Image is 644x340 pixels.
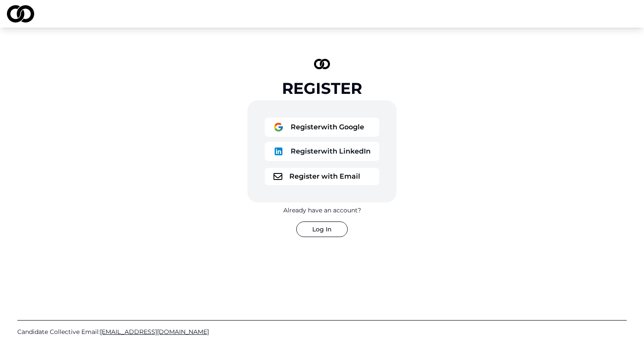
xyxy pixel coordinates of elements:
button: logoRegisterwith Google [265,118,379,137]
img: logo [273,146,284,157]
img: logo [273,173,282,180]
a: Candidate Collective Email:[EMAIL_ADDRESS][DOMAIN_NAME] [17,327,627,336]
div: Already have an account? [283,206,361,215]
button: logoRegisterwith LinkedIn [265,142,379,161]
img: logo [273,122,284,132]
button: logoRegister with Email [265,168,379,185]
img: logo [7,5,34,22]
span: [EMAIL_ADDRESS][DOMAIN_NAME] [100,328,209,336]
img: logo [314,59,330,69]
button: Log In [296,221,348,237]
div: Register [282,80,362,97]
